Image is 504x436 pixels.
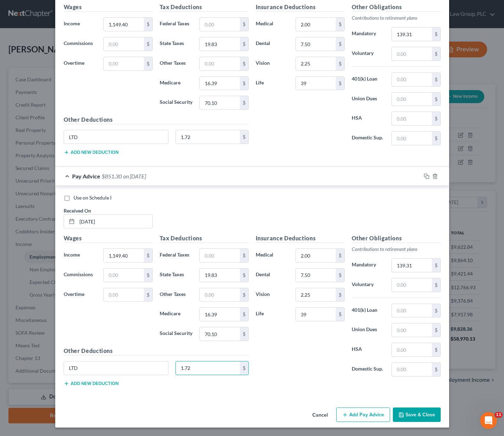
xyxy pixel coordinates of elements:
[480,412,497,429] iframe: Intercom live chat
[144,18,152,31] div: $
[392,323,432,337] input: 0.00
[240,37,248,51] div: $
[432,278,440,292] div: $
[348,343,388,357] label: HSA
[156,268,196,282] label: State Taxes
[252,17,292,31] label: Medical
[392,112,432,125] input: 0.00
[352,14,441,21] p: Contributions to retirement plans
[123,173,146,179] span: on [DATE]
[336,308,344,321] div: $
[392,93,432,106] input: 0.00
[160,234,249,243] h5: Tax Deductions
[104,249,143,262] input: 0.00
[432,47,440,61] div: $
[348,258,388,272] label: Mandatory
[352,234,441,243] h5: Other Obligations
[144,37,152,51] div: $
[176,361,240,375] input: 0.00
[432,323,440,337] div: $
[104,268,143,282] input: 0.00
[64,208,91,214] span: Received On
[336,57,344,70] div: $
[252,57,292,71] label: Vision
[104,57,143,70] input: 0.00
[432,363,440,376] div: $
[156,17,196,31] label: Federal Taxes
[240,361,248,375] div: $
[200,308,240,321] input: 0.00
[432,93,440,106] div: $
[348,131,388,145] label: Domestic Sup.
[352,246,441,253] p: Contributions to retirement plans
[240,268,248,282] div: $
[64,234,153,243] h5: Wages
[348,323,388,337] label: Union Dues
[432,27,440,41] div: $
[296,57,336,70] input: 0.00
[156,248,196,263] label: Federal Taxes
[252,288,292,302] label: Vision
[348,27,388,41] label: Mandatory
[256,3,345,12] h5: Insurance Deductions
[392,343,432,356] input: 0.00
[352,3,441,12] h5: Other Obligations
[200,37,240,51] input: 0.00
[72,173,100,179] span: Pay Advice
[156,37,196,51] label: State Taxes
[432,259,440,272] div: $
[296,308,336,321] input: 0.00
[156,96,196,110] label: Social Security
[392,47,432,61] input: 0.00
[296,18,336,31] input: 0.00
[336,407,390,422] button: Add Pay Advice
[64,130,168,144] input: Specify...
[104,288,143,302] input: 0.00
[336,249,344,262] div: $
[252,76,292,90] label: Life
[200,77,240,90] input: 0.00
[348,112,388,126] label: HSA
[307,408,333,422] button: Cancel
[240,288,248,302] div: $
[144,57,152,70] div: $
[60,57,100,71] label: Overtime
[60,37,100,51] label: Commissions
[77,215,152,228] input: MM/DD/YYYY
[296,288,336,302] input: 0.00
[240,327,248,341] div: $
[200,268,240,282] input: 0.00
[240,249,248,262] div: $
[296,77,336,90] input: 0.00
[392,259,432,272] input: 0.00
[104,18,143,31] input: 0.00
[144,249,152,262] div: $
[240,130,248,144] div: $
[336,77,344,90] div: $
[156,76,196,90] label: Medicare
[240,57,248,70] div: $
[392,278,432,292] input: 0.00
[348,304,388,318] label: 401(k) Loan
[144,288,152,302] div: $
[432,73,440,86] div: $
[432,132,440,145] div: $
[156,57,196,71] label: Other Taxes
[392,304,432,317] input: 0.00
[156,307,196,321] label: Medicare
[156,327,196,341] label: Social Security
[200,288,240,302] input: 0.00
[176,130,240,144] input: 0.00
[64,3,153,12] h5: Wages
[200,327,240,341] input: 0.00
[64,150,119,155] button: Add new deduction
[200,57,240,70] input: 0.00
[200,18,240,31] input: 0.00
[296,37,336,51] input: 0.00
[336,18,344,31] div: $
[252,37,292,51] label: Dental
[102,173,122,179] span: $851.30
[160,3,249,12] h5: Tax Deductions
[74,195,111,201] span: Use on Schedule I
[60,288,100,302] label: Overtime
